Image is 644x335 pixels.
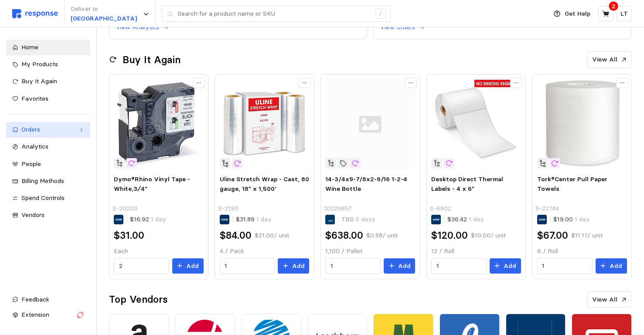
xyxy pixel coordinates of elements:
[21,177,64,185] span: Billing Methods
[325,247,415,256] p: 1,100 / Pallet
[565,9,590,19] p: Get Help
[292,261,305,271] p: Add
[21,194,65,202] span: Spend Controls
[380,23,415,32] p: View Orders
[431,175,503,193] span: Desktop Direct Thermal Labels - 4 x 6"
[255,215,272,223] span: 1 day
[612,1,616,11] p: 2
[114,79,204,169] img: S-20203
[21,125,75,135] div: Orders
[431,247,521,256] p: 12 / Roll
[21,311,49,318] span: Extension
[431,229,468,242] h2: $120.00
[236,215,272,224] p: $31.89
[537,229,568,242] h2: $67.00
[218,204,239,213] p: S-2190
[6,91,90,107] a: Favorites
[6,122,90,138] a: Orders
[341,215,375,224] p: TBD
[596,258,627,274] button: Add
[21,211,44,219] span: Vendors
[610,261,622,271] p: Add
[398,261,411,271] p: Add
[471,231,506,240] p: $10.00 / unit
[255,231,289,240] p: $21.00 / unit
[225,258,270,274] input: Qty
[542,258,587,274] input: Qty
[6,40,90,55] a: Home
[21,295,49,303] span: Feedback
[21,77,57,85] span: Buy It Again
[6,57,90,72] a: My Products
[431,79,521,169] img: S-6802_txt_USEng
[109,293,168,306] h2: Top Vendors
[220,175,309,193] span: Uline Stretch Wrap - Cast, 80 gauge, 18" x 1,500'
[6,190,90,206] a: Spend Controls
[436,258,482,274] input: Qty
[6,173,90,189] a: Billing Methods
[587,51,632,68] button: View All
[537,79,627,169] img: S-22744
[114,175,190,193] span: Dymo®Rhino Vinyl Tape - White,3⁄4"
[119,258,164,274] input: Qty
[116,22,169,33] button: View Analytics
[571,231,603,240] p: $11.17 / unit
[325,229,363,242] h2: $638.00
[447,215,484,224] p: $36.42
[592,295,617,305] p: View All
[354,215,375,223] span: 5 days
[324,204,352,213] p: 10226857
[149,215,166,223] span: 1 day
[172,258,204,274] button: Add
[6,307,90,323] button: Extension
[587,291,632,308] button: View All
[620,9,628,19] p: LT
[6,207,90,223] a: Vendors
[573,215,590,223] span: 1 day
[71,14,137,24] p: [GEOGRAPHIC_DATA]
[220,247,310,256] p: 4 / Pack
[21,43,38,51] span: Home
[21,95,48,102] span: Favorites
[553,215,590,224] p: $19.00
[6,74,90,89] a: Buy It Again
[549,6,596,22] button: Get Help
[21,142,48,150] span: Analytics
[186,261,199,271] p: Add
[592,55,617,64] p: View All
[21,60,58,68] span: My Products
[537,247,627,256] p: 6 / Roll
[278,258,309,274] button: Add
[6,139,90,155] a: Analytics
[220,79,310,169] img: S-2190
[123,53,181,67] h2: Buy It Again
[537,175,607,193] span: Tork®Center Pull Paper Towels
[467,215,484,223] span: 1 day
[114,247,204,256] p: Each
[130,215,166,224] p: $16.92
[71,4,137,14] p: Deliver to
[384,258,415,274] button: Add
[114,229,144,242] h2: $31.00
[325,79,415,169] img: svg%3e
[112,204,137,213] p: S-20203
[535,204,559,213] p: S-22744
[366,231,398,240] p: $0.58 / unit
[177,6,371,22] input: Search for a product name or SKU
[430,204,451,213] p: S-6802
[116,23,159,32] p: View Analytics
[490,258,521,274] button: Add
[380,22,425,33] button: View Orders
[12,9,58,18] img: svg%3e
[331,258,376,274] input: Qty
[21,160,41,168] span: People
[375,9,386,19] div: /
[325,175,407,193] span: 14-3/4x9-7/8x2-9/16 1-2-4 Wine Bottle
[504,261,516,271] p: Add
[220,229,252,242] h2: $84.00
[617,6,632,21] button: LT
[6,292,90,308] button: Feedback
[6,156,90,172] a: People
